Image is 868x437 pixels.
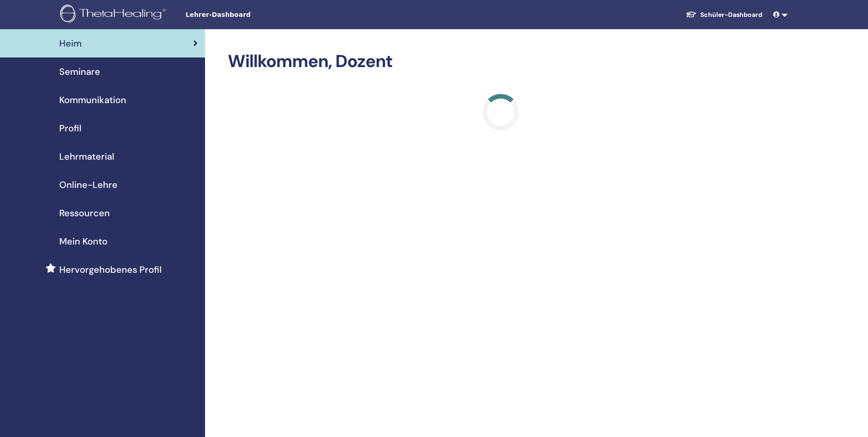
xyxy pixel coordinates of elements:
[59,178,118,192] span: Online-Lehre
[185,10,322,20] span: Lehrer-Dashboard
[59,93,126,107] span: Kommunikation
[59,234,108,248] span: Mein Konto
[59,36,82,50] span: Heim
[228,51,774,72] h2: Willkommen, Dozent
[686,10,697,18] img: graduation-cap-white.svg
[59,263,162,276] span: Hervorgehobenes Profil
[59,121,82,135] span: Profil
[60,5,169,25] img: logo.png
[59,206,110,220] span: Ressourcen
[678,6,770,23] a: Schüler-Dashboard
[59,150,114,163] span: Lehrmaterial
[59,65,100,78] span: Seminare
